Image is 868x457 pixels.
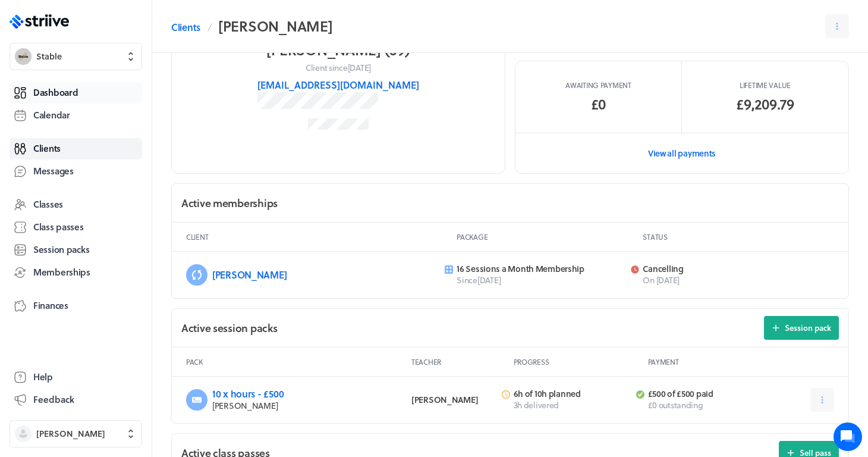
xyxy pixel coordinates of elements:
a: Clients [171,20,200,35]
p: On [DATE] [643,274,758,286]
span: Session pack [785,323,831,333]
a: Finances [10,295,142,317]
button: [EMAIL_ADDRESS][DOMAIN_NAME] [257,78,419,92]
span: Classes [33,198,63,211]
span: 3h delivered [514,399,559,411]
span: Finances [33,299,68,312]
p: [PERSON_NAME] [212,400,392,412]
a: View all payments [515,133,848,174]
img: US [18,181,42,205]
span: Memberships [33,266,90,278]
button: StableStable [10,43,142,70]
span: See all [191,156,217,164]
a: Messages [10,161,142,182]
button: Feedback [10,389,142,411]
p: Pack [186,357,407,367]
p: Cancelling [643,264,758,274]
span: Calendar [33,109,70,121]
a: Dashboard [10,82,142,104]
a: Calendar [10,105,142,126]
p: £9,209.79 [736,95,794,114]
iframe: gist-messenger-bubble-iframe [834,422,862,451]
p: 16 Sessions a Month Membership [457,264,624,274]
span: Clients [33,142,61,155]
span: [DATE] [118,195,142,204]
div: Hi [PERSON_NAME], Thanks for this. I’m hoping I will be all set up on Clubright for the [DATE] Ab... [49,181,207,192]
p: Client since [DATE] [306,62,371,74]
span: £0 [591,95,606,114]
h2: We're here to help. Ask us anything! [18,95,220,133]
p: Status [643,232,834,242]
h2: [PERSON_NAME] [266,40,410,60]
p: Teacher [411,357,509,367]
a: 10 x hours - £500 [212,387,284,400]
p: Package [457,232,638,242]
span: Dashboard [33,86,78,99]
div: [PERSON_NAME] • [49,195,115,205]
a: Session packs [10,239,142,261]
nav: Breadcrumb [171,14,332,38]
a: Classes [10,194,142,215]
a: [PERSON_NAME] [212,268,287,281]
span: Stable [36,51,62,62]
p: Payment [648,357,835,367]
span: Awaiting payment [565,80,631,90]
p: Progress [514,357,643,367]
h2: Active session packs [181,321,277,336]
p: Client [186,232,452,242]
span: Since [DATE] [457,274,501,286]
span: [PERSON_NAME] [36,428,105,440]
button: Session pack [764,316,839,340]
h1: Hi [PERSON_NAME] [18,74,220,93]
span: Session packs [33,243,89,256]
p: £0 outstanding [648,399,763,411]
h2: Active memberships [181,196,278,211]
span: Messages [33,165,74,177]
span: Class passes [33,221,84,233]
span: New conversation [77,233,143,242]
span: Feedback [33,393,74,406]
span: Help [33,371,53,383]
a: Clients [10,138,142,159]
p: 6h of 10h planned [514,389,629,399]
img: US [37,19,61,43]
div: USHi [PERSON_NAME], Thanks for this. I’m hoping I will be all set up on Clubright for the [DATE] ... [9,170,229,215]
input: Search articles [34,292,212,315]
button: New conversation [18,226,219,249]
h2: Recent conversations [21,155,191,166]
h2: [PERSON_NAME] [218,14,332,38]
span: [PERSON_NAME] [411,393,478,406]
img: Stable [15,48,32,65]
button: [PERSON_NAME] [10,420,142,447]
p: £500 of £500 paid [648,389,763,399]
img: US [18,19,42,43]
p: Find an answer quickly [16,272,222,286]
a: Help [10,367,142,388]
a: Memberships [10,262,142,283]
a: Class passes [10,217,142,238]
p: Lifetime value [740,80,791,90]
